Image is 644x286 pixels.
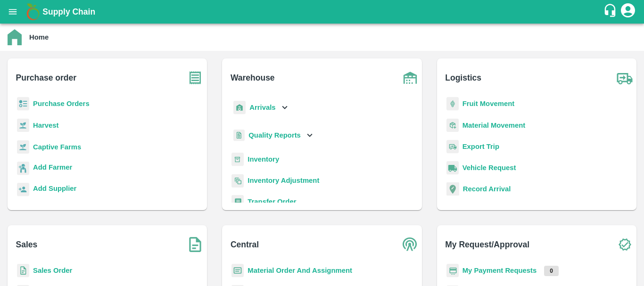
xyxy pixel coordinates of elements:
[613,66,636,90] img: truck
[33,185,76,192] b: Add Supplier
[231,71,275,84] b: Warehouse
[446,118,459,132] img: material
[183,66,207,90] img: purchase
[17,140,29,154] img: harvest
[16,238,38,251] b: Sales
[33,143,81,151] a: Captive Farms
[445,238,529,251] b: My Request/Approval
[463,185,511,193] a: Record Arrival
[462,122,526,129] a: Material Movement
[16,71,76,84] b: Purchase order
[29,33,49,41] b: Home
[446,264,459,278] img: payment
[613,233,636,256] img: check
[2,1,24,23] button: open drawer
[17,264,29,278] img: sales
[462,164,516,172] a: Vehicle Request
[398,233,422,256] img: central
[33,162,72,175] a: Add Farmer
[619,2,636,22] div: account of current user
[33,100,90,107] a: Purchase Orders
[231,195,244,209] img: whTransfer
[231,97,290,118] div: Arrivals
[231,238,259,251] b: Central
[33,183,76,196] a: Add Supplier
[544,266,559,276] p: 0
[248,267,352,274] a: Material Order And Assignment
[42,7,95,16] b: Supply Chain
[231,264,244,278] img: centralMaterial
[33,122,58,129] a: Harvest
[446,161,459,175] img: vehicle
[248,177,319,184] a: Inventory Adjustment
[231,174,244,188] img: inventory
[8,29,22,45] img: home
[462,143,499,150] a: Export Trip
[398,66,422,90] img: warehouse
[248,155,279,163] a: Inventory
[33,163,72,171] b: Add Farmer
[445,71,481,84] b: Logistics
[462,267,537,274] a: My Payment Requests
[446,97,459,111] img: fruit
[462,100,515,107] a: Fruit Movement
[17,162,29,175] img: farmer
[183,233,207,256] img: soSales
[603,3,619,20] div: customer-support
[24,2,42,21] img: logo
[446,182,459,196] img: recordArrival
[248,131,301,139] b: Quality Reports
[17,118,29,132] img: harvest
[33,267,72,274] a: Sales Order
[231,153,244,166] img: whInventory
[233,130,245,141] img: qualityReport
[248,198,296,205] a: Transfer Order
[231,126,315,145] div: Quality Reports
[446,140,459,154] img: delivery
[42,5,603,18] a: Supply Chain
[17,183,29,196] img: supplier
[249,104,275,111] b: Arrivals
[17,97,29,111] img: reciept
[233,101,246,114] img: whArrival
